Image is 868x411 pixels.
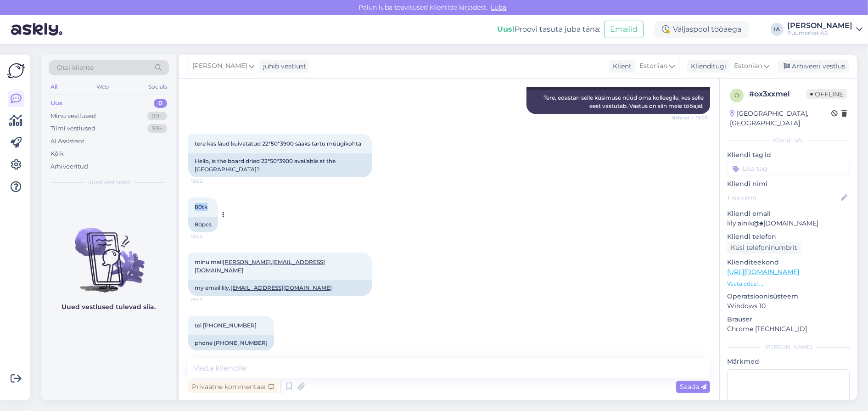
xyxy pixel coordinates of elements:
span: Otsi kliente [57,63,94,73]
p: Chrome [TECHNICAL_ID] [727,324,850,334]
div: Web [95,81,111,93]
p: Brauser [727,315,850,324]
p: Kliendi tag'id [727,150,850,160]
span: Estonian [639,61,667,71]
img: No chats [41,211,176,294]
div: Kõik [50,149,64,158]
a: [PERSON_NAME]Puumarket AS [787,22,862,37]
div: Klient [609,62,632,71]
p: Operatsioonisüsteem [727,292,850,301]
button: Emailid [604,21,644,38]
input: Lisa nimi [728,193,839,203]
div: All [49,81,59,93]
span: Nähtud ✓ 18:08 [672,114,707,121]
div: my email lily, [188,280,372,296]
span: Uued vestlused [88,178,130,186]
div: Väljaspool tööaega [655,21,749,38]
span: Luba [488,3,510,11]
div: Tere, edastan selle küsimuse nüüd oma kolleegile, kes selle eest vastutab. Vastus on siin meie tö... [526,90,710,114]
div: 99+ [147,112,167,121]
div: juhib vestlust [259,62,306,71]
div: Arhiveeri vestlus [778,60,849,73]
div: Proovi tasuta juba täna: [497,24,600,35]
p: Klienditeekond [727,258,850,267]
a: [EMAIL_ADDRESS][DOMAIN_NAME] [230,284,332,291]
span: o [734,92,739,99]
div: Arhiveeritud [50,162,88,171]
div: 0 [154,99,167,108]
p: Uued vestlused tulevad siia. [62,302,156,312]
div: [GEOGRAPHIC_DATA], [GEOGRAPHIC_DATA] [730,109,831,128]
div: Kliendi info [727,136,850,145]
span: [PERSON_NAME] [192,61,247,71]
div: Socials [146,81,169,93]
p: Kliendi telefon [727,232,850,242]
div: Klienditugi [687,62,726,71]
div: Tiimi vestlused [50,124,95,133]
a: [PERSON_NAME],[EMAIL_ADDRESS][DOMAIN_NAME] [195,259,325,274]
b: Uus! [497,25,515,34]
p: Vaata edasi ... [727,280,850,288]
p: Windows 10 [727,301,850,311]
span: tel [PHONE_NUMBER] [195,322,257,329]
div: # ox3xxmel [749,89,806,100]
span: 80tk [195,203,207,210]
a: [URL][DOMAIN_NAME] [727,268,799,276]
span: Offline [806,89,847,99]
span: 19:03 [191,296,225,303]
span: tere kas laud kuivatatud 22*50*3900 saaks tartu müügikohta [195,140,361,147]
div: IA [771,23,784,36]
p: Märkmed [727,357,850,366]
div: Puumarket AS [787,29,852,37]
div: 80pcs [188,217,218,232]
span: Saada [680,383,706,391]
div: Minu vestlused [50,112,96,121]
div: phone [PHONE_NUMBER] [188,335,274,351]
span: Estonian [734,61,762,71]
div: Küsi telefoninumbrit [727,242,801,254]
img: Askly Logo [7,62,25,79]
input: Lisa tag [727,162,850,175]
p: Kliendi email [727,209,850,219]
div: Uus [50,99,62,108]
div: [PERSON_NAME] [787,22,852,29]
p: Kliendi nimi [727,179,850,189]
span: 19:02 [191,178,225,185]
div: 99+ [147,124,167,133]
div: Privaatne kommentaar [188,381,278,393]
div: AI Assistent [50,137,84,146]
div: Hello, is the board dried 22*50*3900 available at the [GEOGRAPHIC_DATA]? [188,153,372,177]
span: 19:03 [191,233,225,240]
div: [PERSON_NAME] [727,343,850,351]
span: minu mail [195,259,325,274]
p: lily.ainik@♣[DOMAIN_NAME] [727,219,850,228]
